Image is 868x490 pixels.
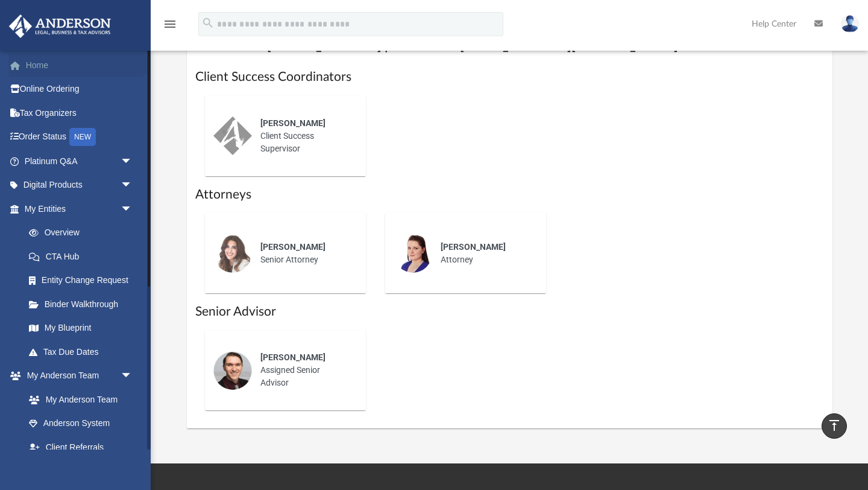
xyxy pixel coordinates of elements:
a: Platinum Q&Aarrow_drop_down [8,149,151,173]
a: Anderson System [17,412,145,436]
i: vertical_align_top [827,418,841,433]
h1: Attorneys [195,186,824,203]
div: NEW [69,128,96,146]
a: My Anderson Teamarrow_drop_down [8,364,145,388]
a: CTA Hub [17,244,151,269]
a: Binder Walkthrough [17,292,151,316]
span: [PERSON_NAME] [260,352,325,362]
img: thumbnail [394,234,432,273]
span: [PERSON_NAME] [260,242,325,252]
span: [PERSON_NAME] [260,118,325,128]
a: Overview [17,221,151,245]
div: Attorney [432,232,538,275]
img: thumbnail [213,351,252,390]
i: search [201,16,215,30]
span: arrow_drop_down [121,149,145,174]
div: Client Success Supervisor [252,109,357,164]
a: Tax Organizers [8,101,151,125]
a: Client Referrals [17,435,145,459]
a: Home [8,53,151,77]
a: menu [163,23,177,31]
span: arrow_drop_down [121,197,145,221]
img: User Pic [841,15,859,33]
a: Tax Due Dates [17,340,151,364]
a: My Entitiesarrow_drop_down [8,197,151,221]
h1: Senior Advisor [195,303,824,320]
a: vertical_align_top [822,413,847,439]
span: [PERSON_NAME] [441,242,506,252]
span: arrow_drop_down [121,173,145,198]
a: Digital Productsarrow_drop_down [8,173,151,197]
img: Anderson Advisors Platinum Portal [5,14,115,38]
img: thumbnail [213,116,252,155]
a: My Blueprint [17,316,145,340]
h1: Client Success Coordinators [195,68,824,86]
a: My Anderson Team [17,387,139,412]
div: Senior Attorney [252,232,357,275]
a: Online Ordering [8,77,151,101]
img: thumbnail [213,234,252,273]
a: Order StatusNEW [8,125,151,150]
a: Entity Change Request [17,269,151,293]
span: arrow_drop_down [121,364,145,389]
i: menu [163,17,177,31]
div: Assigned Senior Advisor [252,343,357,398]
